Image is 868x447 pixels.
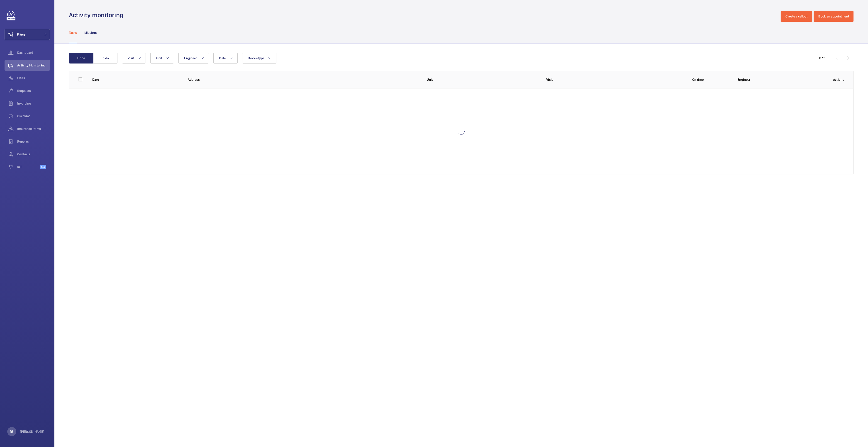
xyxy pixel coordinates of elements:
span: Reports [17,139,50,144]
span: Beta [40,165,46,169]
button: To do [93,53,117,64]
p: Actions [833,77,844,82]
span: Contacts [17,152,50,156]
h1: Activity monitoring [69,11,126,19]
span: Overtime [17,114,50,118]
span: Unit [156,56,162,60]
span: Filters [17,32,26,37]
button: Device type [242,53,276,64]
span: Visit [128,56,134,60]
p: Visit [546,77,658,82]
button: Create a callout [781,11,812,22]
p: Address [188,77,419,82]
p: RS [10,429,14,434]
span: Dashboard [17,50,50,55]
p: Engineer [737,77,826,82]
button: Filters [5,29,50,40]
button: Done [69,53,93,64]
button: Engineer [178,53,209,64]
span: IoT [17,165,40,169]
span: Activity Monitoring [17,63,50,68]
span: Device type [248,56,264,60]
button: Visit [122,53,146,64]
div: 0 of 0 [819,56,827,60]
span: Insurance items [17,127,50,131]
p: Missions [84,30,98,35]
span: Requests [17,88,50,93]
span: Engineer [184,56,197,60]
p: Unit [427,77,539,82]
button: Date [213,53,238,64]
span: Invoicing [17,101,50,106]
p: Date [92,77,180,82]
p: On time [666,77,730,82]
span: Date [219,56,226,60]
p: [PERSON_NAME] [20,429,44,434]
button: Unit [150,53,174,64]
p: Tasks [69,30,77,35]
button: Book an appointment [814,11,853,22]
span: Units [17,76,50,80]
